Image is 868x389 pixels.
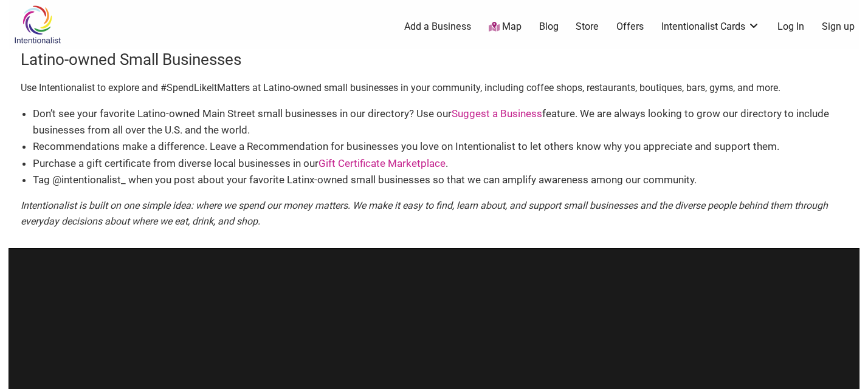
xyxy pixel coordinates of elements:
[616,20,644,33] a: Offers
[21,80,847,96] p: Use Intentionalist to explore and #SpendLikeItMatters at Latino-owned small businesses in your co...
[9,5,66,44] img: Intentionalist
[33,106,847,138] li: Don’t see your favorite Latino-owned Main Street small businesses in our directory? Use our featu...
[404,20,471,33] a: Add a Business
[452,107,542,120] a: Suggest a Business
[319,157,446,169] a: Gift Certificate Marketplace
[576,20,599,33] a: Store
[489,20,522,34] a: Map
[539,20,559,33] a: Blog
[822,20,855,33] a: Sign up
[33,155,847,172] li: Purchase a gift certificate from diverse local businesses in our .
[21,49,847,70] h3: Latino-owned Small Businesses
[21,200,828,227] em: Intentionalist is built on one simple idea: where we spend our money matters. We make it easy to ...
[33,172,847,188] li: Tag @intentionalist_ when you post about your favorite Latinx-owned small businesses so that we c...
[661,20,760,33] a: Intentionalist Cards
[777,20,804,33] a: Log In
[33,138,847,155] li: Recommendations make a difference. Leave a Recommendation for businesses you love on Intentionali...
